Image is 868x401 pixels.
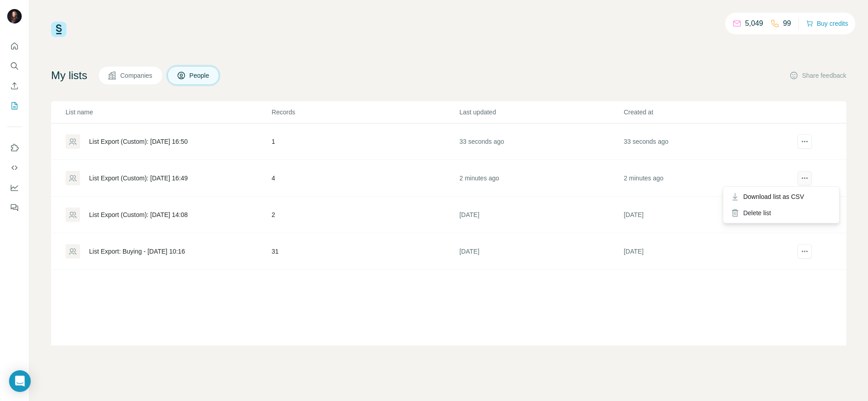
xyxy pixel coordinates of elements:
button: Quick start [7,38,22,54]
p: Created at [624,108,787,117]
span: Companies [120,71,153,80]
div: List Export (Custom): [DATE] 16:49 [89,174,188,183]
td: [DATE] [459,197,623,233]
td: 2 minutes ago [623,160,788,197]
td: 4 [271,160,459,197]
div: List Export: Buying - [DATE] 10:16 [89,247,185,256]
button: actions [797,134,812,149]
p: Last updated [459,108,623,117]
button: actions [797,244,812,259]
button: Share feedback [789,71,846,80]
button: Feedback [7,199,22,216]
td: 31 [271,233,459,270]
img: Surfe Logo [51,22,66,37]
div: List Export (Custom): [DATE] 16:50 [89,137,188,146]
p: 5,049 [745,18,763,29]
button: My lists [7,98,22,114]
button: Dashboard [7,179,22,196]
td: 2 [271,197,459,233]
div: Open Intercom Messenger [9,370,31,392]
h4: My lists [51,68,87,83]
button: actions [797,171,812,185]
p: List name [66,108,271,117]
td: 33 seconds ago [459,123,623,160]
button: Use Surfe on LinkedIn [7,140,22,156]
span: Download list as CSV [743,192,804,201]
td: [DATE] [459,233,623,270]
img: Avatar [7,9,22,24]
td: 1 [271,123,459,160]
td: 2 minutes ago [459,160,623,197]
td: 33 seconds ago [623,123,788,160]
button: Search [7,58,22,74]
button: Use Surfe API [7,160,22,176]
td: [DATE] [623,197,788,233]
button: Enrich CSV [7,78,22,94]
button: Buy credits [806,17,848,30]
td: [DATE] [623,233,788,270]
div: List Export (Custom): [DATE] 14:08 [89,210,188,219]
div: Delete list [725,205,837,221]
p: Records [272,108,458,117]
p: 99 [783,18,791,29]
span: People [189,71,210,80]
